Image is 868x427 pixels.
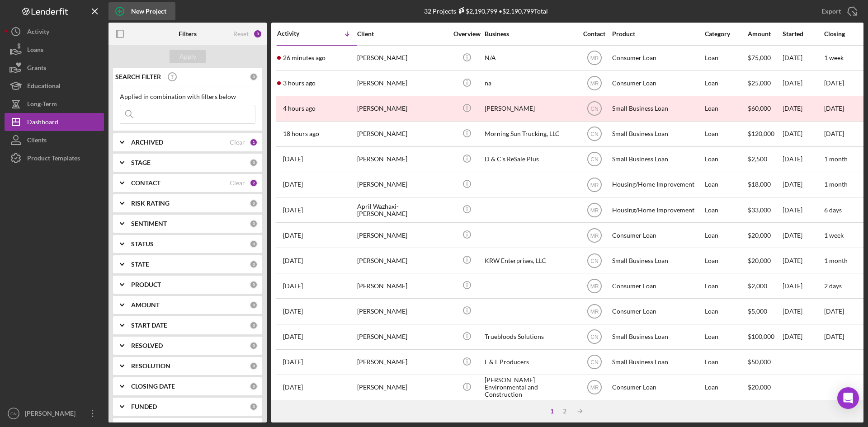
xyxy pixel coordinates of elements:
div: Loan [705,223,747,247]
span: $20,000 [748,231,771,239]
div: Housing/Home Improvement [612,198,703,222]
div: [PERSON_NAME] [357,350,448,374]
time: 2025-09-24 18:21 [283,384,303,391]
div: New Project [131,2,166,20]
div: Small Business Loan [612,97,703,121]
div: Reset [233,30,249,38]
div: 0 [250,403,258,411]
b: CLOSING DATE [131,383,175,390]
a: Clients [5,131,104,149]
b: FUNDED [131,403,157,410]
div: Small Business Loan [612,325,703,349]
div: 3 [253,29,262,38]
div: na [485,71,575,95]
time: [DATE] [824,130,844,137]
div: [PERSON_NAME] [485,97,575,121]
a: Product Templates [5,149,104,167]
span: $25,000 [748,79,771,87]
div: Small Business Loan [612,147,703,171]
div: 0 [250,199,258,207]
div: Applied in combination with filters below [120,93,255,100]
text: MR [590,182,599,188]
div: $2,190,799 [456,7,497,15]
div: Product Templates [27,149,80,169]
span: $100,000 [748,333,774,340]
div: [PERSON_NAME] [357,274,448,298]
span: $20,000 [748,383,771,391]
div: 0 [250,382,258,390]
time: 2025-09-29 17:21 [283,308,303,315]
div: [DATE] [783,198,823,222]
div: Loan [705,299,747,323]
div: Grants [27,59,46,79]
text: MR [590,309,599,315]
div: 1 [250,138,258,146]
div: Consumer Loan [612,299,703,323]
div: Consumer Loan [612,274,703,298]
div: Loan [705,274,747,298]
div: 0 [250,159,258,167]
span: $33,000 [748,206,771,214]
b: STATUS [131,240,154,248]
time: 2025-09-29 16:36 [283,333,303,340]
button: Apply [170,50,206,63]
span: $75,000 [748,54,771,61]
div: Loan [705,122,747,146]
div: Client [357,30,448,38]
time: 1 week [824,54,844,61]
div: [PERSON_NAME] [357,46,448,70]
time: [DATE] [824,333,844,340]
div: 0 [250,260,258,268]
b: PRODUCT [131,281,161,288]
div: L & L Producers [485,350,575,374]
b: RISK RATING [131,200,170,207]
div: [DATE] [783,122,823,146]
div: Loan [705,375,747,399]
div: Overview [450,30,484,38]
time: 2025-10-09 14:58 [283,181,303,188]
div: [PERSON_NAME] [357,375,448,399]
div: [PERSON_NAME] [357,147,448,171]
div: Activity [277,30,317,37]
div: [PERSON_NAME] [357,299,448,323]
div: 0 [250,362,258,370]
time: 2 days [824,282,842,290]
b: STATE [131,261,149,268]
a: Educational [5,77,104,95]
div: Small Business Loan [612,249,703,272]
span: $120,000 [748,130,774,137]
div: Activity [27,23,49,43]
button: Activity [5,23,104,41]
time: 2025-10-10 16:47 [283,80,316,87]
time: 2025-10-07 19:53 [283,232,303,239]
button: Loans [5,41,104,59]
b: CONTACT [131,179,160,187]
div: Clear [230,179,245,187]
time: [DATE] [824,307,844,315]
time: [DATE] [824,104,844,112]
div: Loan [705,147,747,171]
b: ARCHIVED [131,139,163,146]
button: Grants [5,59,104,77]
div: 0 [250,281,258,289]
div: Small Business Loan [612,350,703,374]
div: Loan [705,198,747,222]
div: Small Business Loan [612,122,703,146]
div: Loan [705,71,747,95]
b: Filters [179,30,197,38]
div: $60,000 [748,97,782,121]
div: N/A [485,46,575,70]
text: CN [590,258,598,264]
span: $2,000 [748,282,767,290]
div: 2 [558,408,571,415]
text: MR [590,232,599,239]
text: MR [590,55,599,61]
a: Long-Term [5,95,104,113]
text: CN [590,156,598,163]
div: [DATE] [783,325,823,349]
div: Amount [748,30,782,38]
div: [PERSON_NAME] Environmental and Construction [485,375,575,399]
div: Loan [705,325,747,349]
time: 2025-10-02 21:13 [283,282,303,290]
